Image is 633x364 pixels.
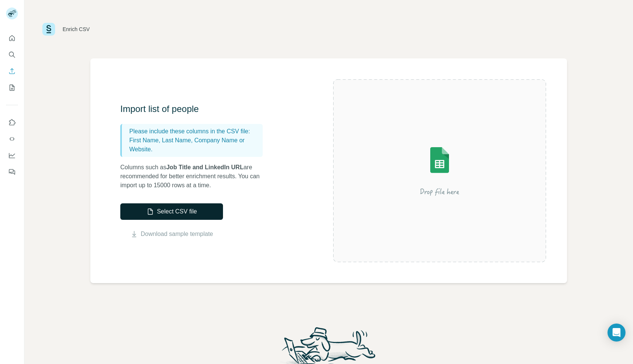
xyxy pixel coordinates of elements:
[120,103,270,115] h3: Import list of people
[120,230,223,239] button: Download sample template
[6,64,18,78] button: Enrich CSV
[6,116,18,129] button: Use Surfe on LinkedIn
[608,324,626,342] div: Open Intercom Messenger
[6,48,18,61] button: Search
[129,136,260,154] p: First Name, Last Name, Company Name or Website.
[166,164,244,170] span: Job Title and LinkedIn URL
[6,132,18,146] button: Use Surfe API
[372,126,507,216] img: Surfe Illustration - Drop file here or select below
[141,230,213,239] a: Download sample template
[120,203,223,220] button: Select CSV file
[6,149,18,162] button: Dashboard
[42,23,55,36] img: Surfe Logo
[120,163,270,190] p: Columns such as are recommended for better enrichment results. You can import up to 15000 rows at...
[6,165,18,179] button: Feedback
[129,127,260,136] p: Please include these columns in the CSV file:
[6,81,18,94] button: My lists
[63,25,90,33] div: Enrich CSV
[6,31,18,45] button: Quick start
